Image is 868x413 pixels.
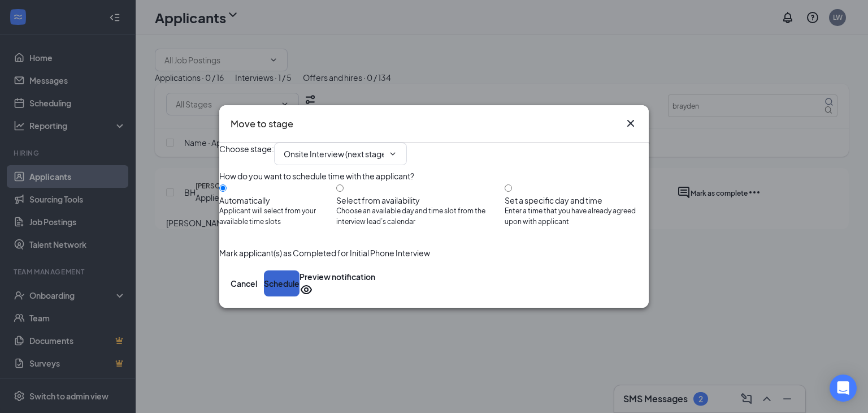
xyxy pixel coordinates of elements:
span: Applicant will select from your available time slots [219,206,336,227]
svg: ChevronDown [388,149,397,158]
svg: Eye [300,283,313,296]
button: Schedule [264,270,300,296]
button: Cancel [231,270,257,296]
svg: Cross [624,117,637,130]
span: Choose an available day and time slot from the interview lead’s calendar [336,206,505,227]
button: Preview notificationEye [300,270,375,296]
div: Automatically [219,195,336,206]
div: Set a specific day and time [505,195,649,206]
div: Open Intercom Messenger [830,375,857,402]
span: Choose stage : [219,143,274,165]
div: Select from availability [336,195,505,206]
h3: Move to stage [231,117,293,131]
div: How do you want to schedule time with the applicant? [219,170,649,182]
button: Close [624,117,637,130]
span: Mark applicant(s) as Completed for Initial Phone Interview [219,247,430,259]
span: Enter a time that you have already agreed upon with applicant [505,206,649,227]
